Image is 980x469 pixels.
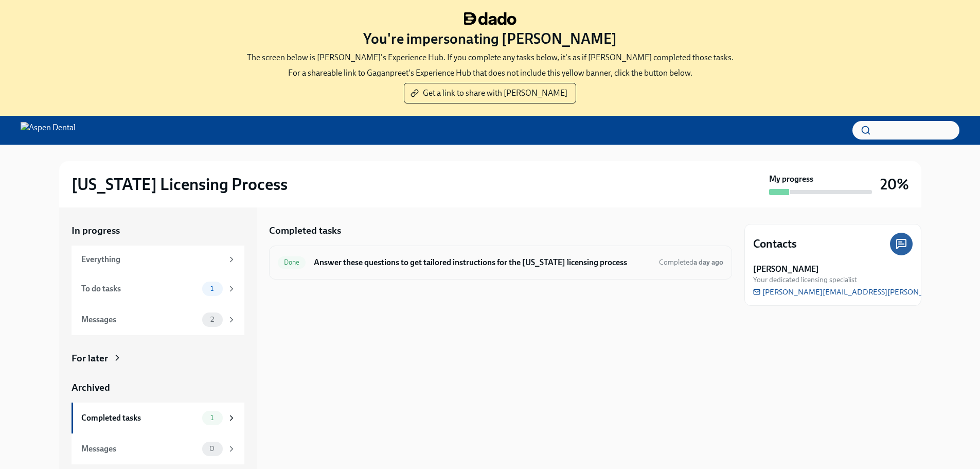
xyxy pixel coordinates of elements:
[753,236,797,252] h4: Contacts
[72,352,244,365] a: For later
[72,246,244,273] a: Everything
[204,414,220,422] span: 1
[81,412,198,424] div: Completed tasks
[659,258,723,267] span: Completed
[72,403,244,433] a: Completed tasks1
[269,224,341,237] h5: Completed tasks
[204,316,220,323] span: 2
[81,443,198,455] div: Messages
[278,258,306,266] span: Done
[21,122,76,138] img: Aspen Dental
[81,283,198,294] div: To do tasks
[204,285,220,292] span: 1
[753,264,819,275] strong: [PERSON_NAME]
[72,352,108,365] div: For later
[72,304,244,335] a: Messages2
[278,254,723,271] a: DoneAnswer these questions to get tailored instructions for the [US_STATE] licensing processCompl...
[203,445,221,453] span: 0
[72,174,288,195] h2: [US_STATE] Licensing Process
[404,83,576,103] button: Get a link to share with [PERSON_NAME]
[81,254,223,265] div: Everything
[72,381,244,394] a: Archived
[880,175,909,194] h3: 20%
[659,257,723,267] span: October 5th, 2025 22:42
[72,273,244,304] a: To do tasks1
[72,224,244,237] a: In progress
[81,314,198,325] div: Messages
[288,67,692,79] p: For a shareable link to Gaganpreet's Experience Hub that does not include this yellow banner, cli...
[72,433,244,464] a: Messages0
[753,275,857,285] span: Your dedicated licensing specialist
[464,12,516,25] img: dado
[693,258,723,267] strong: a day ago
[314,257,650,268] h6: Answer these questions to get tailored instructions for the [US_STATE] licensing process
[247,52,734,63] p: The screen below is [PERSON_NAME]'s Experience Hub. If you complete any tasks below, it's as if [...
[363,29,617,48] h3: You're impersonating [PERSON_NAME]
[413,88,567,98] span: Get a link to share with [PERSON_NAME]
[769,173,813,185] strong: My progress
